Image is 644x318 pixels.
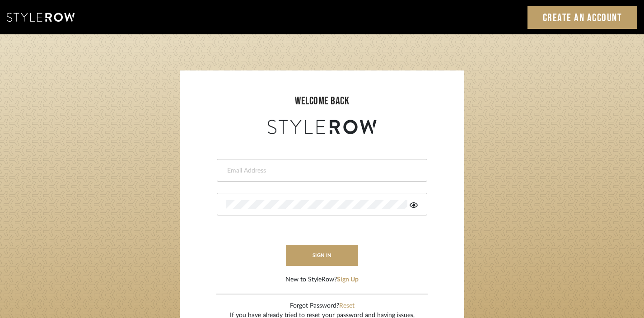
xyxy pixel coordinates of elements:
[285,275,359,285] div: New to StyleRow?
[527,6,638,29] a: Create an Account
[339,301,355,311] button: Reset
[337,275,359,285] button: Sign Up
[286,245,358,266] button: sign in
[189,93,455,109] div: welcome back
[226,166,415,175] input: Email Address
[230,301,415,311] div: Forgot Password?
